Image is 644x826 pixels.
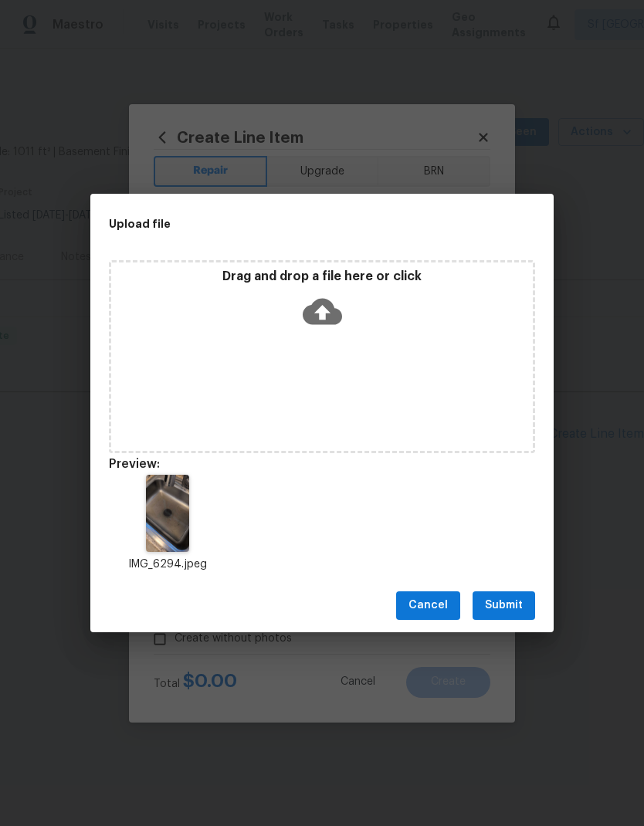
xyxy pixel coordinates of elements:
span: Submit [485,596,523,615]
img: Z [146,475,189,552]
p: Drag and drop a file here or click [111,269,533,285]
button: Cancel [396,591,460,620]
button: Submit [473,591,535,620]
p: IMG_6294.jpeg [109,557,226,573]
span: Cancel [408,596,448,615]
h2: Upload file [109,215,466,232]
